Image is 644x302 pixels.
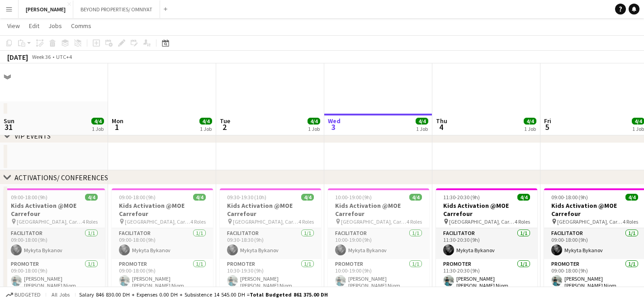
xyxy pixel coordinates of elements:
[48,22,62,30] span: Jobs
[220,117,230,125] span: Tue
[17,218,82,225] span: [GEOGRAPHIC_DATA], Carrefour
[14,292,41,298] span: Budgeted
[30,53,52,60] span: Week 36
[125,218,190,225] span: [GEOGRAPHIC_DATA], Carrefour
[308,125,320,132] div: 1 Job
[524,125,536,132] div: 1 Job
[200,125,212,132] div: 1 Job
[4,228,105,259] app-card-role: Facilitator1/109:00-18:00 (9h)Mykyta Bykanov
[328,259,429,292] app-card-role: Promoter1/110:00-19:00 (9h)[PERSON_NAME] [PERSON_NAME] Njom
[435,122,447,132] span: 4
[193,194,206,201] span: 4/4
[327,122,341,132] span: 3
[112,201,213,218] h3: Kids Activation @MOE Carrefour
[119,194,156,201] span: 09:00-18:00 (9h)
[4,259,105,292] app-card-role: Promoter1/109:00-18:00 (9h)[PERSON_NAME] [PERSON_NAME] Njom
[4,201,105,218] h3: Kids Activation @MOE Carrefour
[220,228,321,259] app-card-role: Facilitator1/109:30-18:30 (9h)Mykyta Bykanov
[524,118,536,125] span: 4/4
[199,118,212,125] span: 4/4
[112,117,123,125] span: Mon
[308,118,320,125] span: 4/4
[92,125,104,132] div: 1 Job
[29,22,39,30] span: Edit
[220,259,321,292] app-card-role: Promoter1/110:30-19:30 (9h)[PERSON_NAME] [PERSON_NAME] Njom
[11,194,47,201] span: 09:00-18:00 (9h)
[4,117,14,125] span: Sun
[416,125,428,132] div: 1 Job
[85,194,98,201] span: 4/4
[71,22,91,30] span: Comms
[436,228,537,259] app-card-role: Facilitator1/111:30-20:30 (9h)Mykyta Bykanov
[218,122,230,132] span: 2
[233,218,298,225] span: [GEOGRAPHIC_DATA], Carrefour
[449,218,515,225] span: [GEOGRAPHIC_DATA], Carrefour
[407,218,422,225] span: 4 Roles
[45,20,66,32] a: Jobs
[543,122,551,132] span: 5
[56,53,72,60] div: UTC+4
[14,173,108,182] div: ACTIVATIONS/ CONFERENCES
[517,194,530,201] span: 4/4
[82,218,98,225] span: 4 Roles
[19,0,73,18] button: [PERSON_NAME]
[190,218,206,225] span: 4 Roles
[436,259,537,292] app-card-role: Promoter1/111:30-20:30 (9h)[PERSON_NAME] [PERSON_NAME] Njom
[632,125,644,132] div: 1 Job
[25,20,43,32] a: Edit
[557,218,623,225] span: [GEOGRAPHIC_DATA], Carrefour
[409,194,422,201] span: 4/4
[50,291,71,298] span: All jobs
[7,53,28,62] div: [DATE]
[298,218,314,225] span: 4 Roles
[79,291,328,298] div: Salary 846 830.00 DH + Expenses 0.00 DH + Subsistence 14 545.00 DH =
[328,117,341,125] span: Wed
[328,228,429,259] app-card-role: Facilitator1/110:00-19:00 (9h)Mykyta Bykanov
[73,0,160,18] button: BEYOND PROPERTIES/ OMNIYAT
[110,122,123,132] span: 1
[335,194,372,201] span: 10:00-19:00 (9h)
[14,131,51,140] div: VIP EVENTS
[227,194,266,201] span: 09:30-19:30 (10h)
[250,291,328,298] span: Total Budgeted 861 375.00 DH
[625,194,638,201] span: 4/4
[551,194,588,201] span: 09:00-18:00 (9h)
[67,20,95,32] a: Comms
[341,218,407,225] span: [GEOGRAPHIC_DATA], Carrefour
[91,118,104,125] span: 4/4
[112,259,213,292] app-card-role: Promoter1/109:00-18:00 (9h)[PERSON_NAME] [PERSON_NAME] Njom
[544,117,551,125] span: Fri
[328,201,429,218] h3: Kids Activation @MOE Carrefour
[4,20,24,32] a: View
[112,228,213,259] app-card-role: Facilitator1/109:00-18:00 (9h)Mykyta Bykanov
[5,290,42,300] button: Budgeted
[436,117,447,125] span: Thu
[2,122,14,132] span: 31
[7,22,20,30] span: View
[443,194,480,201] span: 11:30-20:30 (9h)
[623,218,638,225] span: 4 Roles
[301,194,314,201] span: 4/4
[515,218,530,225] span: 4 Roles
[416,118,428,125] span: 4/4
[436,201,537,218] h3: Kids Activation @MOE Carrefour
[220,201,321,218] h3: Kids Activation @MOE Carrefour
